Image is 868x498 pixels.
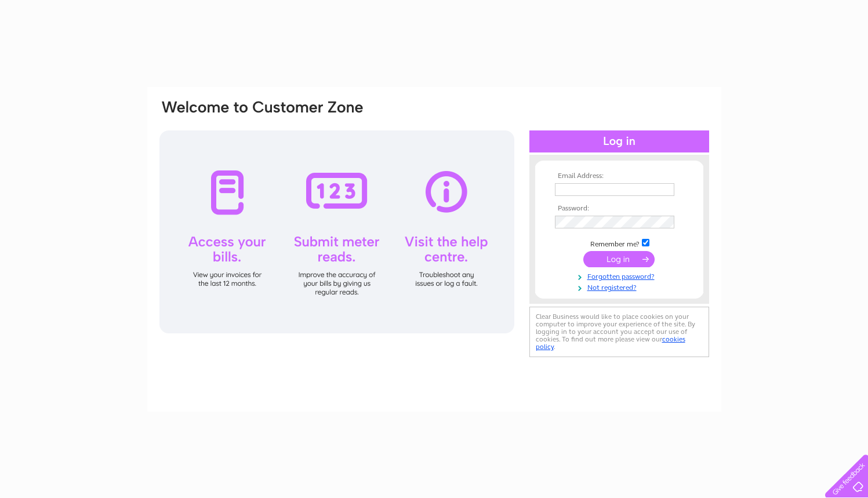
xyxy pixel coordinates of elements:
[552,205,687,213] th: Password:
[552,237,687,249] td: Remember me?
[555,281,687,292] a: Not registered?
[555,270,687,281] a: Forgotten password?
[529,307,709,357] div: Clear Business would like to place cookies on your computer to improve your experience of the sit...
[583,251,655,267] input: Submit
[536,335,685,351] a: cookies policy
[552,172,687,180] th: Email Address:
